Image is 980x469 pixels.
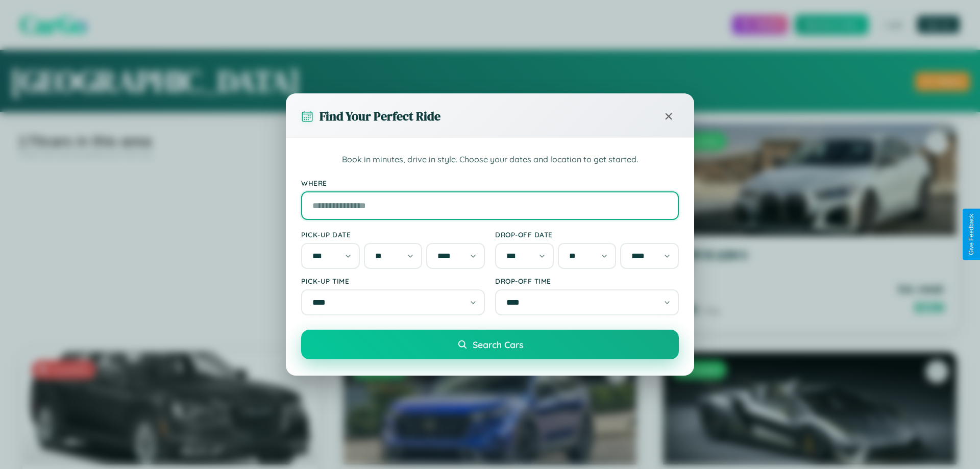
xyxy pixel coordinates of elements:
label: Where [301,179,679,187]
label: Pick-up Date [301,230,485,239]
p: Book in minutes, drive in style. Choose your dates and location to get started. [301,153,679,166]
h3: Find Your Perfect Ride [320,108,440,125]
label: Drop-off Date [495,230,679,239]
button: Search Cars [301,330,679,359]
label: Pick-up Time [301,277,485,285]
label: Drop-off Time [495,277,679,285]
span: Search Cars [473,339,523,350]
